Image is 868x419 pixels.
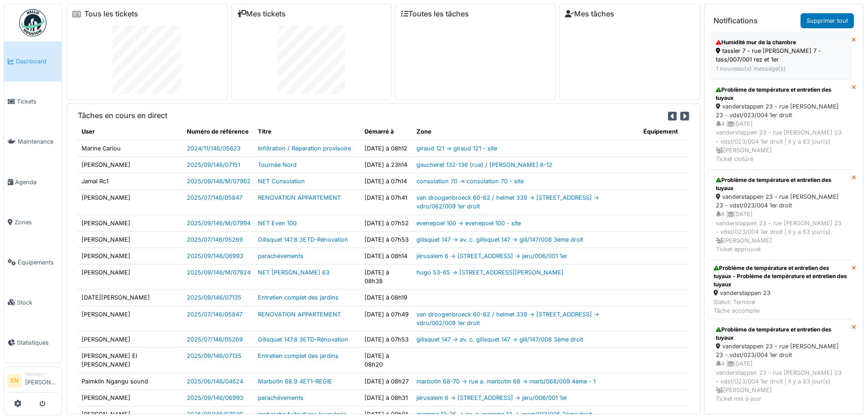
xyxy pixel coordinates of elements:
a: Marbotin 68.9 4ET1-REGIE [258,378,332,385]
a: EN Manager[PERSON_NAME] [8,371,58,393]
td: [PERSON_NAME] [78,231,183,248]
a: Mes tâches [565,10,614,18]
td: [PERSON_NAME] [78,190,183,215]
a: Stock [4,282,62,322]
div: Problème de température et entretien des tuyaux [716,326,846,342]
th: Titre [254,124,361,140]
a: Mes tickets [237,10,286,18]
td: [DATE] à 08h19 [361,290,412,306]
a: jérusalem 6 -> [STREET_ADDRESS] -> jeru/006/001 1er [416,394,567,401]
td: [DATE] à 08h14 [361,248,412,264]
a: NET Consolation [258,178,305,185]
span: Tickets [17,97,58,106]
span: Zones [15,218,58,227]
a: 2025/07/146/05847 [187,311,242,318]
a: Tous les tickets [84,10,138,18]
td: [DATE] à 07h52 [361,215,412,231]
a: Zones [4,202,62,242]
span: Équipements [18,258,58,267]
a: parachèvements [258,394,303,401]
a: marbotin 68-70 -> rue a. marbotin 68 -> marb/068/009 4ème - 1 [416,378,596,385]
td: [DATE] à 07h53 [361,331,412,348]
div: Problème de température et entretien des tuyaux [716,86,846,102]
td: [DATE] à 23h14 [361,156,412,173]
td: [PERSON_NAME] [78,248,183,264]
th: Équipement [640,124,689,140]
a: 2024/11/146/05623 [187,145,241,152]
td: [PERSON_NAME] [78,215,183,231]
td: [DATE] à 08h27 [361,373,412,389]
a: consolation 70 -> consolation 70 - site [416,178,524,185]
a: 2025/09/146/06993 [187,253,243,259]
td: Paimklin Ngangu sound [78,373,183,389]
a: 2025/09/146/07151 [187,161,240,168]
a: giraud 121 -> giraud 121 - site [416,145,497,152]
div: vanderstappen 23 - rue [PERSON_NAME] 23 - vdst/023/004 1er droit [716,342,846,359]
a: Infiltration / Réparation provisoire [258,145,351,152]
span: Maintenance [18,137,58,146]
a: 2025/07/146/05269 [187,236,243,243]
a: gilisquet 147 -> av. c. gilisquet 147 -> gili/147/008 3ème droit [416,236,583,243]
span: Dashboard [16,57,58,66]
li: EN [8,374,21,388]
a: Supprimer tout [801,13,854,28]
a: Toutes les tâches [401,10,469,18]
td: [PERSON_NAME] [78,389,183,406]
div: vanderstappen 23 [714,289,848,297]
td: [PERSON_NAME] [78,331,183,348]
td: [PERSON_NAME] [78,156,183,173]
span: Statistiques [17,338,58,347]
a: Gilisquet 147.8 3ETD-Rénovation [258,236,348,243]
td: [DATE] à 08h31 [361,389,412,406]
div: vanderstappen 23 - rue [PERSON_NAME] 23 - vdst/023/004 1er droit [716,102,846,119]
td: [DATE] à 07h14 [361,173,412,189]
a: 2025/09/146/M/07924 [187,269,251,276]
a: 2025/07/146/05269 [187,336,243,343]
a: Problème de température et entretien des tuyaux vanderstappen 23 - rue [PERSON_NAME] 23 - vdst/02... [710,170,852,260]
a: 2025/09/146/M/07962 [187,178,251,185]
a: Problème de température et entretien des tuyaux vanderstappen 23 - rue [PERSON_NAME] 23 - vdst/02... [710,319,852,409]
div: 4 | [DATE] vanderstappen 23 - rue [PERSON_NAME] 23 - vdst/023/004 1er droit | Il y a 63 jour(s) [... [716,119,846,163]
a: Maintenance [4,122,62,162]
a: gramme 13-25 -> av. z. gramme 13 -> gram/013/005 2ème droit [416,411,592,418]
td: [DATE][PERSON_NAME] [78,290,183,306]
div: vanderstappen 23 - rue [PERSON_NAME] 23 - vdst/023/004 1er droit [716,192,846,210]
a: Équipements [4,242,62,282]
a: 2025/09/146/M/07994 [187,220,251,227]
td: [PERSON_NAME] [78,264,183,290]
a: 2025/07/146/05847 [187,194,242,201]
div: Problème de température et entretien des tuyaux - Problème de température et entretien des tuyaux [714,264,848,289]
span: Agenda [15,178,58,186]
a: parachèvements [258,253,303,259]
td: [DATE] à 07h53 [361,231,412,248]
a: jérusalem 6 -> [STREET_ADDRESS] -> jeru/006/001 1er [416,253,567,259]
th: Démarré à [361,124,412,140]
a: hugo 53-65 -> [STREET_ADDRESS][PERSON_NAME] [416,269,564,276]
div: Problème de température et entretien des tuyaux [716,176,846,192]
h6: Tâches en cours en direct [78,111,167,120]
div: 4 | [DATE] vanderstappen 23 - rue [PERSON_NAME] 23 - vdst/023/004 1er droit | Il y a 63 jour(s) [... [716,359,846,403]
td: [DATE] à 08h38 [361,264,412,290]
a: Entretien complet des jardins [258,352,339,359]
a: Agenda [4,162,62,202]
li: [PERSON_NAME] [25,371,58,390]
td: Marine Cariou [78,140,183,156]
a: Entretien complet des jardins [258,294,339,301]
a: van droogenbroeck 60-62 / helmet 339 -> [STREET_ADDRESS] -> vdro/062/009 1er droit [416,311,599,326]
td: Jamal Rc1 [78,173,183,189]
a: Statistiques [4,322,62,362]
div: Humidité mur de la chambre [716,38,846,47]
a: 2025/09/146/07135 [187,352,241,359]
img: Badge_color-CXgf-gQk.svg [19,9,46,36]
td: [DATE] à 07h49 [361,306,412,331]
h6: Notifications [714,16,758,25]
a: NET Even 100 [258,220,297,227]
span: Stock [17,298,58,307]
a: gaucheret 132-136 (rue) / [PERSON_NAME] 8-12 [416,161,552,168]
a: 2025/06/146/04624 [187,378,243,385]
a: 2025/09/146/06993 [187,394,243,401]
a: RENOVATION APPARTEMENT [258,194,341,201]
a: evenepoel 100 -> evenepoel 100 - site [416,220,521,227]
td: [DATE] à 08h20 [361,348,412,373]
th: Numéro de référence [183,124,254,140]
